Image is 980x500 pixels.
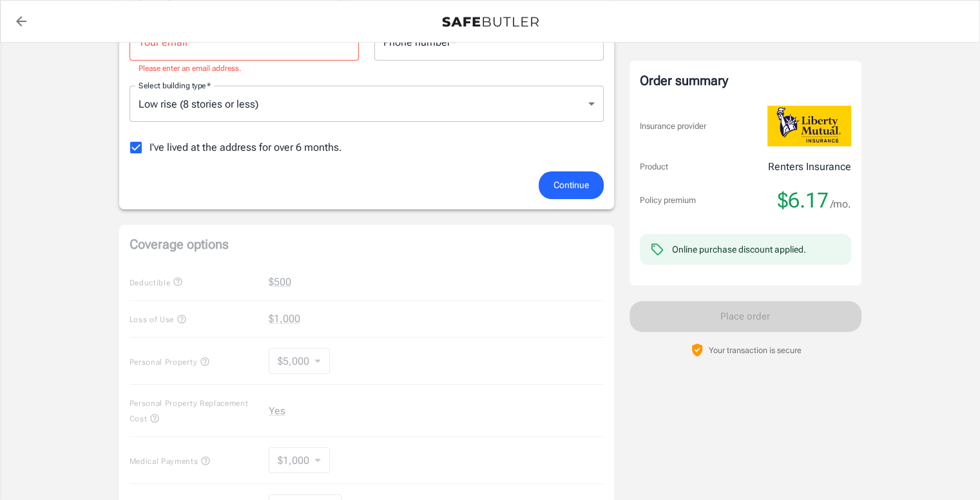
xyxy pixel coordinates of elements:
[767,106,851,146] img: Liberty Mutual
[640,160,668,173] p: Product
[640,71,851,90] div: Order summary
[640,194,696,207] p: Policy premium
[149,140,342,155] span: I've lived at the address for over 6 months.
[778,187,829,213] span: $6.17
[831,195,851,213] span: /mo.
[374,24,604,61] input: Enter number
[640,120,706,133] p: Insurance provider
[539,171,604,199] button: Continue
[130,86,604,122] div: Low rise (8 stories or less)
[672,243,806,256] div: Online purchase discount applied.
[139,63,350,75] p: Please enter an email address.
[768,159,851,175] p: Renters Insurance
[139,80,211,91] label: Select building type
[442,17,539,27] img: Back to quotes
[709,344,802,356] p: Your transaction is secure
[8,8,34,34] a: back to quotes
[553,177,589,193] span: Continue
[130,24,359,61] input: Enter email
